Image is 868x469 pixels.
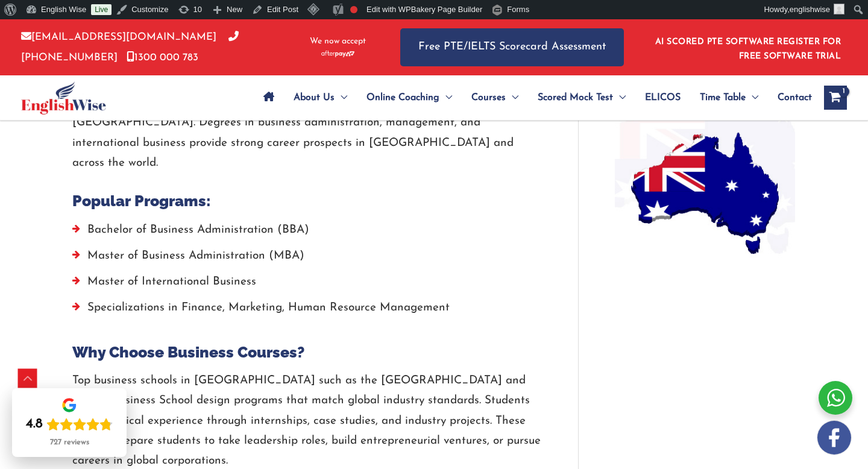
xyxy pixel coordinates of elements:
p: Business and management courses remain highly popular among international students in [GEOGRAPHIC... [72,93,542,173]
li: Master of Business Administration (MBA) [72,246,542,272]
span: We now accept [310,36,366,48]
img: white-facebook.png [817,421,851,455]
span: ELICOS [645,77,681,119]
span: Menu Toggle [439,77,452,119]
a: Scored Mock TestMenu Toggle [528,77,635,119]
nav: Site Navigation: Main Menu [254,77,812,119]
a: 1300 000 783 [127,52,198,63]
span: Menu Toggle [506,77,518,119]
a: [PHONE_NUMBER] [21,32,239,62]
span: About Us [294,77,335,119]
span: Online Coaching [366,77,439,119]
li: Specializations in Finance, Marketing, Human Resource Management [72,298,542,324]
img: Afterpay-Logo [321,51,354,57]
span: Menu Toggle [746,77,758,119]
li: Bachelor of Business Administration (BBA) [72,220,542,246]
a: AI SCORED PTE SOFTWARE REGISTER FOR FREE SOFTWARE TRIAL [655,37,841,61]
span: Menu Toggle [613,77,626,119]
li: Master of International Business [72,272,542,298]
a: ELICOS [635,77,690,119]
h2: Popular Programs: [72,191,542,211]
span: Contact [778,77,812,119]
a: Free PTE/IELTS Scorecard Assessment [400,28,624,66]
div: 727 reviews [50,438,89,447]
a: [EMAIL_ADDRESS][DOMAIN_NAME] [21,32,216,42]
img: cropped-ew-logo [21,81,106,115]
span: englishwise [790,5,830,14]
div: Focus keyphrase not set [350,6,357,13]
span: Time Table [700,77,746,119]
a: View Shopping Cart, 1 items [824,86,847,110]
a: Live [91,4,112,15]
img: ashok kumar [834,4,844,14]
h2: Why Choose Business Courses? [72,342,542,362]
a: Time TableMenu Toggle [690,77,768,119]
span: Courses [471,77,506,119]
span: Scored Mock Test [538,77,613,119]
div: Rating: 4.8 out of 5 [26,416,113,433]
div: 4.8 [26,416,43,433]
a: Contact [768,77,812,119]
span: Menu Toggle [335,77,347,119]
a: About UsMenu Toggle [284,77,357,119]
aside: Header Widget 1 [648,28,847,67]
a: CoursesMenu Toggle [462,77,528,119]
a: Online CoachingMenu Toggle [357,77,462,119]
